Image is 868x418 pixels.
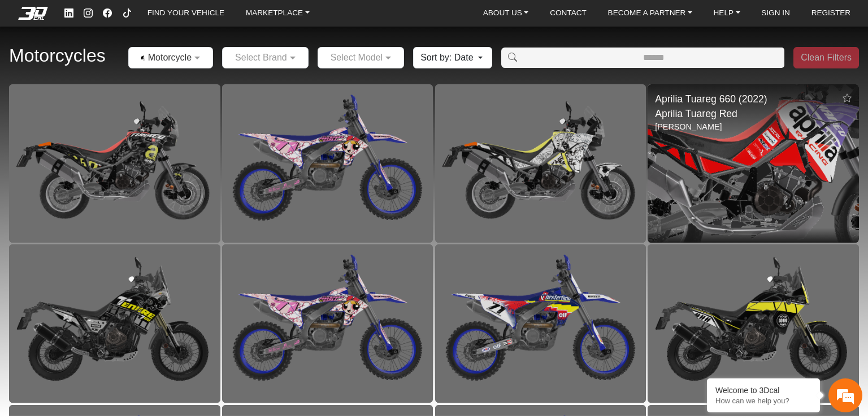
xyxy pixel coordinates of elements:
a: BECOME A PARTNER [604,6,697,21]
a: MARKETPLACE [241,6,314,21]
h2: Motorcycles [9,41,106,71]
input: Amount (to the nearest dollar) [523,48,785,68]
button: Sort by: Date [413,47,492,68]
a: REGISTER [807,6,856,21]
a: ABOUT US [479,6,533,21]
a: SIGN IN [757,6,795,21]
div: Welcome to 3Dcal [715,386,811,395]
a: HELP [709,6,745,21]
div: Aprilia Tuareg 660 (2022)Aprilia Tuareg Red[PERSON_NAME] [648,84,859,243]
a: FIND YOUR VEHICLE [143,6,229,21]
a: CONTACT [545,6,591,21]
p: How can we help you? [715,397,811,405]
